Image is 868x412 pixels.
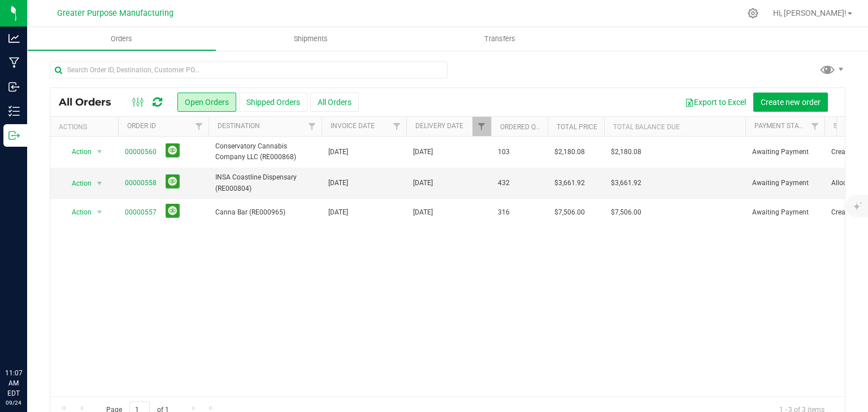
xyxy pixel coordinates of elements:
[33,320,47,334] iframe: Resource center unread badge
[127,122,156,130] a: Order ID
[125,178,157,189] a: 00000558
[279,34,343,44] span: Shipments
[498,207,510,218] span: 316
[557,123,597,131] a: Total Price
[413,178,433,189] span: [DATE]
[93,144,107,160] span: select
[388,117,406,136] a: Filter
[62,144,92,160] span: Action
[678,93,753,112] button: Export to Excel
[57,8,173,18] span: Greater Purpose Manufacturing
[554,207,585,218] span: $7,506.00
[59,123,114,131] div: Actions
[746,8,760,19] div: Manage settings
[50,62,448,78] input: Search Order ID, Destination, Customer PO...
[218,122,260,130] a: Destination
[472,117,491,136] a: Filter
[415,122,463,130] a: Delivery Date
[806,117,824,136] a: Filter
[753,93,828,112] button: Create new order
[5,398,22,407] p: 09/24
[59,96,123,108] span: All Orders
[498,147,510,157] span: 103
[215,141,315,163] span: Conservatory Cannabis Company LLC (RE000868)
[752,147,818,157] span: Awaiting Payment
[752,207,818,218] span: Awaiting Payment
[93,204,107,220] span: select
[773,8,847,17] span: Hi, [PERSON_NAME]!
[754,122,811,130] a: Payment Status
[8,33,20,44] inline-svg: Analytics
[500,123,544,131] a: Ordered qty
[216,27,406,51] a: Shipments
[554,147,585,157] span: $2,180.08
[303,117,322,136] a: Filter
[190,117,209,136] a: Filter
[8,81,20,93] inline-svg: Inbound
[125,147,157,157] a: 00000560
[125,207,157,218] a: 00000557
[554,178,585,189] span: $3,661.92
[406,27,595,51] a: Transfers
[469,34,531,44] span: Transfers
[11,322,45,356] iframe: Resource center
[331,122,375,130] a: Invoice Date
[27,27,216,51] a: Orders
[93,176,107,191] span: select
[328,178,348,189] span: [DATE]
[5,368,22,398] p: 11:07 AM EDT
[215,172,315,194] span: INSA Coastline Dispensary (RE000804)
[8,130,20,141] inline-svg: Outbound
[215,207,315,218] span: Canna Bar (RE000965)
[413,147,433,157] span: [DATE]
[62,204,92,220] span: Action
[611,178,641,189] span: $3,661.92
[310,93,359,112] button: All Orders
[752,178,818,189] span: Awaiting Payment
[96,34,147,44] span: Orders
[413,207,433,218] span: [DATE]
[611,147,641,157] span: $2,180.08
[761,98,821,107] span: Create new order
[611,207,641,218] span: $7,506.00
[834,122,858,130] a: Status
[62,176,92,191] span: Action
[239,93,307,112] button: Shipped Orders
[604,117,745,137] th: Total Balance Due
[328,147,348,157] span: [DATE]
[328,207,348,218] span: [DATE]
[8,106,20,117] inline-svg: Inventory
[498,178,510,189] span: 432
[177,93,236,112] button: Open Orders
[8,57,20,68] inline-svg: Manufacturing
